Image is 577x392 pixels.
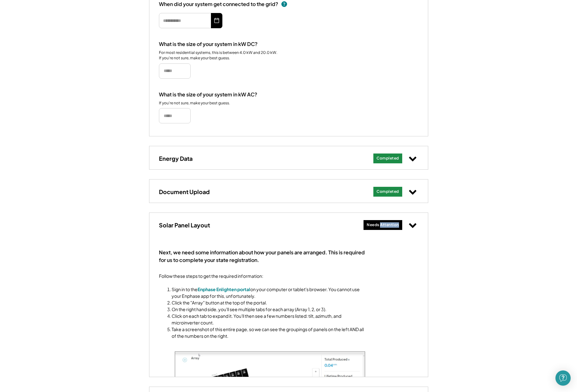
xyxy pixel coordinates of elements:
li: Click on each tab to expand it. You'll then see a few numbers listed: tilt, azimuth, and microinv... [172,313,365,326]
div: For most residential systems, this is between 4.0 kW and 20.0 kW. If you're not sure, make your b... [159,50,278,61]
div: Needs Attention [367,222,399,228]
a: Enphase Enlighten portal [198,286,250,292]
div: If you're not sure, make your best guess. [159,101,230,106]
h3: Document Upload [159,188,210,195]
div: What is the size of your system in kW DC? [159,41,258,48]
h3: Solar Panel Layout [159,221,210,229]
div: When did your system get connected to the grid? [159,1,278,8]
div: Next, we need some information about how your panels are arranged. This is required for us to com... [159,249,365,264]
div: Follow these steps to get the required information: [159,273,365,339]
div: What is the size of your system in kW AC? [159,91,257,98]
li: Sign in to the on your computer or tablet's browser. You cannot use your Enphase app for this, un... [172,286,365,299]
div: Open Intercom Messenger [555,370,571,386]
li: On the right hand side, you'll see multiple tabs for each array (Array 1, 2, or 3). [172,306,365,313]
li: Take a screenshot of this entire page, so we can see the groupings of panels on the left AND all ... [172,326,365,339]
div: Completed [377,156,399,161]
h3: Energy Data [159,155,193,162]
div: Completed [377,189,399,194]
li: Click the "Array" button at the top of the portal. [172,299,365,306]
